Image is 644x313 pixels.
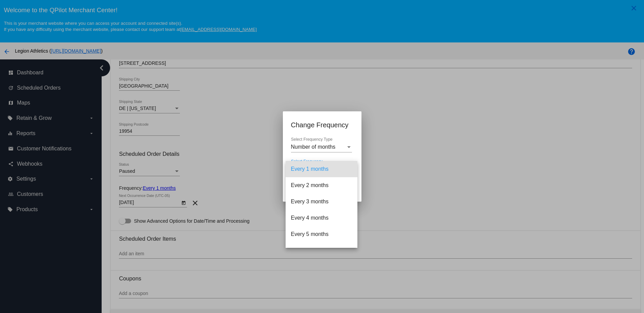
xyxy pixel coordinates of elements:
[291,226,352,242] span: Every 5 months
[291,242,352,259] span: Every 6 months
[291,161,352,177] span: Every 1 months
[291,194,352,210] span: Every 3 months
[291,177,352,194] span: Every 2 months
[291,210,352,226] span: Every 4 months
